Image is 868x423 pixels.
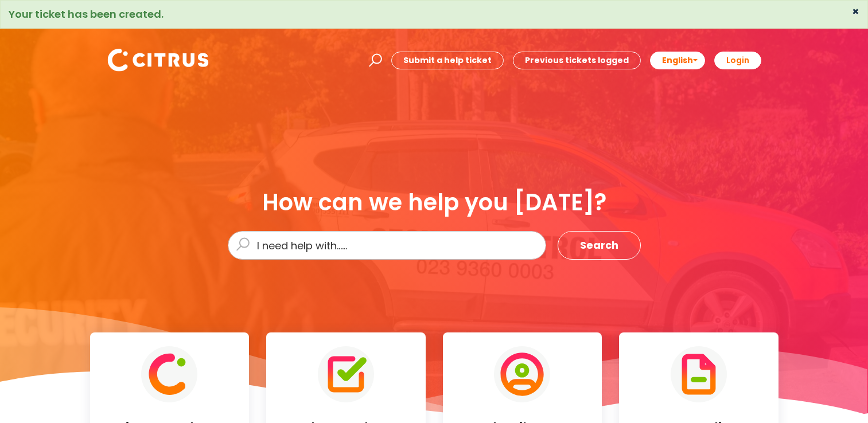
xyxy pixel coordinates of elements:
[391,52,504,69] a: Submit a help ticket
[726,54,749,66] b: Login
[228,231,546,260] input: I need help with......
[558,231,641,260] button: Search
[714,52,761,69] a: Login
[662,54,693,66] span: English
[228,190,641,215] div: How can we help you [DATE]?
[513,52,641,69] a: Previous tickets logged
[580,236,618,254] span: Search
[852,6,859,17] button: ×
